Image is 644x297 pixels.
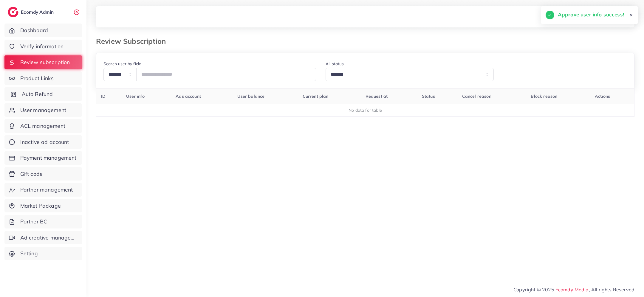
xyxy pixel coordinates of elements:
[100,107,631,113] div: No data for table
[96,37,171,46] h3: Review Subscription
[422,94,435,99] span: Status
[4,199,82,213] a: Market Package
[20,27,48,34] span: Dashboard
[555,287,589,293] a: Ecomdy Media
[4,151,82,165] a: Payment management
[20,218,47,226] span: Partner BC
[20,250,38,257] span: Setting
[4,24,82,37] a: Dashboard
[589,286,634,293] span: , All rights Reserved
[4,167,82,181] a: Gift code
[101,94,106,99] span: ID
[462,94,491,99] span: Cancel reason
[513,286,634,293] span: Copyright © 2025
[8,7,18,17] img: logo
[366,94,388,99] span: Request at
[22,90,53,98] span: Auto Refund
[558,11,624,18] h5: Approve user info success!
[531,94,557,99] span: Block reason
[303,94,329,99] span: Current plan
[20,186,73,194] span: Partner management
[20,154,77,162] span: Payment management
[126,94,144,99] span: User info
[595,94,610,99] span: Actions
[176,94,201,99] span: Ads account
[20,202,61,210] span: Market Package
[8,7,55,17] a: logoEcomdy Admin
[20,106,66,114] span: User management
[21,9,55,15] h2: Ecomdy Admin
[4,103,82,117] a: User management
[20,122,65,130] span: ACL management
[4,215,82,228] a: Partner BC
[4,231,82,245] a: Ad creative management
[4,247,82,260] a: Setting
[20,58,70,66] span: Review subscription
[237,94,264,99] span: User balance
[4,135,82,149] a: Inactive ad account
[4,40,82,53] a: Verify information
[326,61,344,67] label: All status
[20,234,78,242] span: Ad creative management
[103,61,141,67] label: Search user by field
[20,138,69,146] span: Inactive ad account
[20,74,54,82] span: Product Links
[4,183,82,197] a: Partner management
[4,119,82,133] a: ACL management
[20,170,43,178] span: Gift code
[4,71,82,85] a: Product Links
[4,55,82,69] a: Review subscription
[20,43,64,50] span: Verify information
[4,87,82,101] a: Auto Refund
